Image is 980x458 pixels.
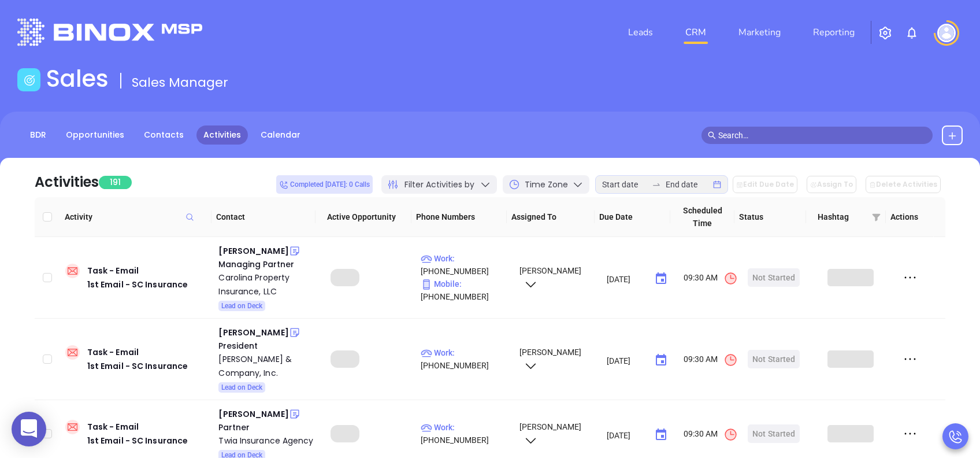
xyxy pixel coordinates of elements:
[607,354,645,366] input: MM/DD/YYYY
[218,434,314,448] a: Twia Insurance Agency
[421,252,508,278] p: [PHONE_NUMBER]
[652,180,661,189] span: to
[218,326,288,339] div: [PERSON_NAME]
[595,197,670,237] th: Due Date
[733,176,797,193] button: Edit Due Date
[221,381,262,394] span: Lead on Deck
[752,268,795,287] div: Not Started
[46,65,109,93] h1: Sales
[649,423,673,446] button: Choose date, selected date is Aug 13, 2025
[421,278,508,303] p: [PHONE_NUMBER]
[218,352,314,380] a: [PERSON_NAME] & Company, Inc.
[807,176,856,193] button: Assign To
[518,266,581,288] span: [PERSON_NAME]
[734,21,785,44] a: Marketing
[59,125,131,145] a: Opportunities
[87,434,188,448] div: 1st Email - SC Insurance
[421,348,455,357] span: Work :
[196,125,248,145] a: Activities
[279,178,370,191] span: Completed [DATE]: 0 Calls
[518,348,581,370] span: [PERSON_NAME]
[670,197,734,237] th: Scheduled Time
[684,427,738,442] span: 09:30 AM
[218,407,288,421] div: [PERSON_NAME]
[315,197,411,237] th: Active Opportunity
[87,420,188,448] div: Task - Email
[866,176,941,193] button: Delete Activities
[602,178,647,191] input: Start date
[421,423,455,432] span: Work :
[507,197,595,237] th: Assigned To
[218,421,314,434] div: Partner
[218,258,314,271] div: Managing Partner
[666,178,711,191] input: End date
[607,429,645,441] input: MM/DD/YYYY
[65,210,207,223] span: Activity
[87,359,188,373] div: 1st Email - SC Insurance
[17,19,202,46] img: logo
[411,197,507,237] th: Phone Numbers
[752,350,795,368] div: Not Started
[518,422,581,444] span: [PERSON_NAME]
[684,353,738,367] span: 09:30 AM
[684,271,738,286] span: 09:30 AM
[681,21,711,44] a: CRM
[87,278,188,291] div: 1st Email - SC Insurance
[525,179,568,191] span: Time Zone
[218,244,288,258] div: [PERSON_NAME]
[808,21,859,44] a: Reporting
[905,26,919,40] img: iconNotification
[421,279,462,289] span: Mobile :
[137,125,191,145] a: Contacts
[878,26,892,40] img: iconSetting
[734,197,806,237] th: Status
[87,264,188,291] div: Task - Email
[752,424,795,443] div: Not Started
[87,345,188,373] div: Task - Email
[211,197,315,237] th: Contact
[23,125,53,145] a: BDR
[649,349,673,372] button: Choose date, selected date is Aug 13, 2025
[886,197,934,237] th: Actions
[421,346,508,372] p: [PHONE_NUMBER]
[132,73,228,91] span: Sales Manager
[937,24,956,42] img: user
[623,21,658,44] a: Leads
[35,172,99,193] div: Activities
[649,267,673,290] button: Choose date, selected date is Aug 13, 2025
[254,125,307,145] a: Calendar
[421,421,508,446] p: [PHONE_NUMBER]
[718,129,926,142] input: Search…
[421,254,455,263] span: Work :
[218,339,314,352] div: President
[652,180,661,189] span: swap-right
[99,176,132,189] span: 191
[708,131,716,139] span: search
[607,273,645,285] input: MM/DD/YYYY
[218,271,314,298] a: Carolina Property Insurance, LLC
[221,300,262,312] span: Lead on Deck
[818,210,867,223] span: Hashtag
[404,179,474,191] span: Filter Activities by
